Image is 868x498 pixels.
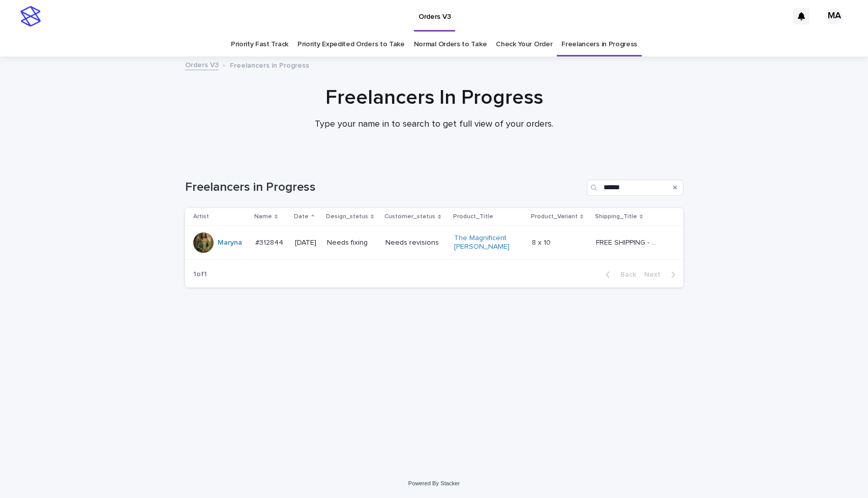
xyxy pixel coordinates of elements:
[231,119,638,130] p: Type your name in to search to get full view of your orders.
[218,239,242,247] a: Maryna
[614,271,636,278] span: Back
[453,211,493,222] p: Product_Title
[532,237,553,247] p: 8 x 10
[408,480,460,486] a: Powered By Stacker
[20,6,41,26] img: stacker-logo-s-only.png
[185,262,215,287] p: 1 of 1
[531,211,578,222] p: Product_Variant
[596,237,662,247] p: FREE SHIPPING - preview in 1-2 business days, after your approval delivery will take 5-10 b.d.
[414,33,487,56] a: Normal Orders to Take
[326,211,368,222] p: Design_status
[597,270,640,279] button: Back
[640,270,683,279] button: Next
[185,226,683,260] tr: Maryna #312844#312844 [DATE]Needs fixingNeeds revisionsThe Magnificent [PERSON_NAME] 8 x 108 x 10...
[294,211,309,222] p: Date
[384,211,435,222] p: Customer_status
[185,58,219,70] a: Orders V3
[185,85,683,110] h1: Freelancers In Progress
[193,211,209,222] p: Artist
[295,239,319,247] p: [DATE]
[231,33,288,56] a: Priority Fast Track
[587,180,683,196] input: Search
[230,59,309,70] p: Freelancers in Progress
[561,33,637,56] a: Freelancers in Progress
[255,237,285,247] p: #312844
[297,33,405,56] a: Priority Expedited Orders to Take
[454,234,518,251] a: The Magnificent [PERSON_NAME]
[496,33,552,56] a: Check Your Order
[327,239,378,247] p: Needs fixing
[385,239,445,247] p: Needs revisions
[826,8,843,24] div: MA
[185,180,583,195] h1: Freelancers in Progress
[644,271,667,278] span: Next
[595,211,637,222] p: Shipping_Title
[254,211,272,222] p: Name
